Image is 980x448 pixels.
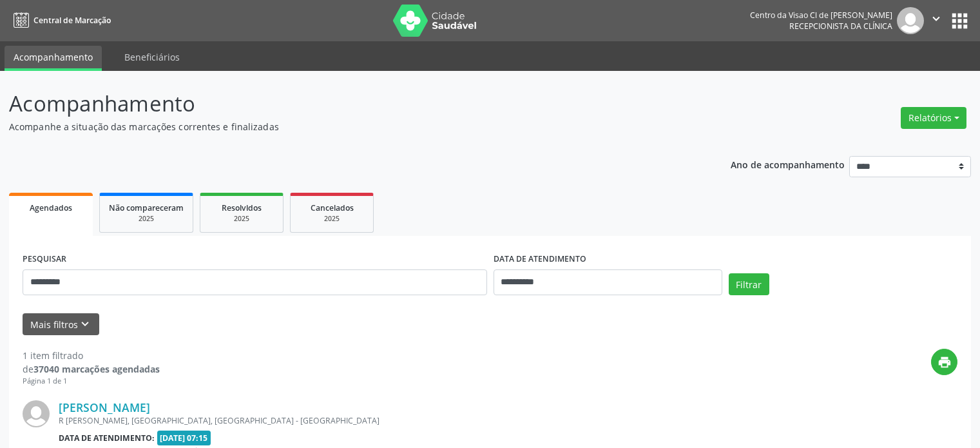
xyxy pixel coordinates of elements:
[23,313,99,336] button: Mais filtroskeyboard_arrow_down
[929,12,943,26] i: 
[924,7,948,34] button: 
[222,202,262,213] span: Resolvidos
[23,362,160,376] div: de
[750,10,892,21] div: Centro da Visao Cl de [PERSON_NAME]
[948,10,971,32] button: apps
[9,120,682,133] p: Acompanhe a situação das marcações correntes e finalizadas
[209,214,274,224] div: 2025
[59,433,155,443] b: Data de atendimento:
[729,273,769,295] button: Filtrar
[937,355,952,369] i: print
[901,107,966,129] button: Relatórios
[59,415,764,426] div: R [PERSON_NAME], [GEOGRAPHIC_DATA], [GEOGRAPHIC_DATA] - [GEOGRAPHIC_DATA]
[34,15,111,26] span: Central de Marcação
[109,214,184,224] div: 2025
[30,202,72,213] span: Agendados
[23,400,50,427] img: img
[9,88,682,120] p: Acompanhamento
[494,249,586,269] label: DATA DE ATENDIMENTO
[731,156,845,172] p: Ano de acompanhamento
[109,202,184,213] span: Não compareceram
[9,10,111,31] a: Central de Marcação
[789,21,892,32] span: Recepcionista da clínica
[311,202,354,213] span: Cancelados
[931,349,957,375] button: print
[157,431,211,445] span: [DATE] 07:15
[300,214,364,224] div: 2025
[115,46,189,68] a: Beneficiários
[59,400,150,414] a: [PERSON_NAME]
[23,349,160,362] div: 1 item filtrado
[897,7,924,34] img: img
[23,376,160,387] div: Página 1 de 1
[5,46,102,71] a: Acompanhamento
[34,363,160,375] strong: 37040 marcações agendadas
[23,249,66,269] label: PESQUISAR
[78,317,92,331] i: keyboard_arrow_down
